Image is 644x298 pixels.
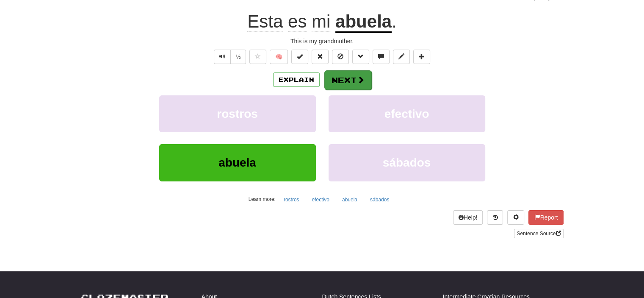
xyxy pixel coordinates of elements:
button: sábados [365,193,394,206]
span: Esta [247,11,283,32]
span: efectivo [384,107,429,120]
button: abuela [337,193,362,206]
button: Round history (alt+y) [487,210,503,225]
span: . [392,11,397,31]
u: abuela [335,11,392,33]
button: Explain [273,72,320,87]
button: rostros [279,193,304,206]
button: Reset to 0% Mastered (alt+r) [312,50,329,64]
button: efectivo [307,193,334,206]
span: abuela [218,156,256,169]
button: Add to collection (alt+a) [413,50,430,64]
div: Text-to-speech controls [212,50,246,64]
button: Discuss sentence (alt+u) [373,50,390,64]
button: sábados [329,144,485,181]
button: Set this sentence to 100% Mastered (alt+m) [291,50,308,64]
button: Play sentence audio (ctl+space) [214,50,231,64]
button: Favorite sentence (alt+f) [249,50,266,64]
small: Learn more: [249,196,276,202]
button: Help! [453,210,483,225]
button: rostros [159,95,316,132]
button: Ignore sentence (alt+i) [332,50,349,64]
button: 🧠 [270,50,288,64]
button: abuela [159,144,316,181]
button: efectivo [329,95,485,132]
button: Edit sentence (alt+d) [393,50,410,64]
span: es [288,11,307,32]
button: ½ [230,50,246,64]
button: Next [324,70,372,90]
span: rostros [217,107,257,120]
a: Sentence Source [514,229,563,238]
div: This is my grandmother. [81,37,564,45]
span: mi [312,11,330,32]
button: Grammar (alt+g) [352,50,369,64]
span: sábados [383,156,431,169]
button: Report [528,210,563,225]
